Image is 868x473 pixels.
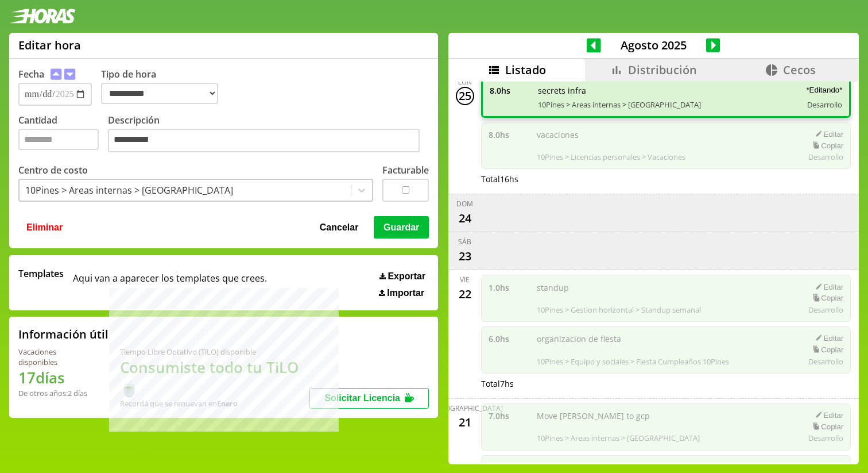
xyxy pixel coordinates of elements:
div: [DEMOGRAPHIC_DATA] [427,403,503,413]
img: logotipo [9,9,76,24]
div: Tiempo Libre Optativo (TiLO) disponible [120,347,309,357]
label: Facturable [382,164,429,176]
span: Cecos [783,62,816,78]
b: Enero [217,398,238,409]
div: 25 [456,87,474,105]
button: Solicitar Licencia [309,388,429,409]
h2: Información útil [18,326,108,342]
label: Cantidad [18,114,108,156]
label: Centro de costo [18,164,88,176]
div: Recordá que se renuevan en [120,398,309,409]
div: scrollable content [448,82,859,463]
div: De otros años: 2 días [18,388,92,398]
span: Importar [387,288,424,298]
h1: 17 días [18,367,92,388]
span: Agosto 2025 [601,37,706,53]
div: 21 [456,413,474,432]
label: Tipo de hora [101,68,227,106]
div: 10Pines > Areas internas > [GEOGRAPHIC_DATA] [25,184,233,197]
span: Distribución [628,62,697,78]
div: vie [460,275,470,284]
span: Listado [505,62,546,78]
span: Exportar [387,271,425,282]
button: Exportar [376,271,429,282]
div: 23 [456,247,474,265]
button: Cancelar [316,216,362,238]
div: 24 [456,209,474,227]
span: Solicitar Licencia [324,393,400,403]
input: Cantidad [18,129,99,150]
h1: Editar hora [18,37,81,53]
label: Descripción [108,114,429,156]
div: Total 16 hs [481,174,851,184]
div: Total 7 hs [481,378,851,389]
div: Vacaciones disponibles [18,347,92,367]
div: lun [458,77,472,87]
h1: Consumiste todo tu TiLO 🍵 [120,357,309,398]
textarea: Descripción [108,129,420,153]
div: sáb [458,237,471,247]
div: 22 [456,284,474,303]
span: Aqui van a aparecer los templates que crees. [73,267,267,298]
div: dom [456,199,473,209]
button: Eliminar [23,216,66,238]
span: Templates [18,267,64,280]
label: Fecha [18,68,44,80]
select: Tipo de hora [101,83,218,104]
button: Guardar [374,216,429,238]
